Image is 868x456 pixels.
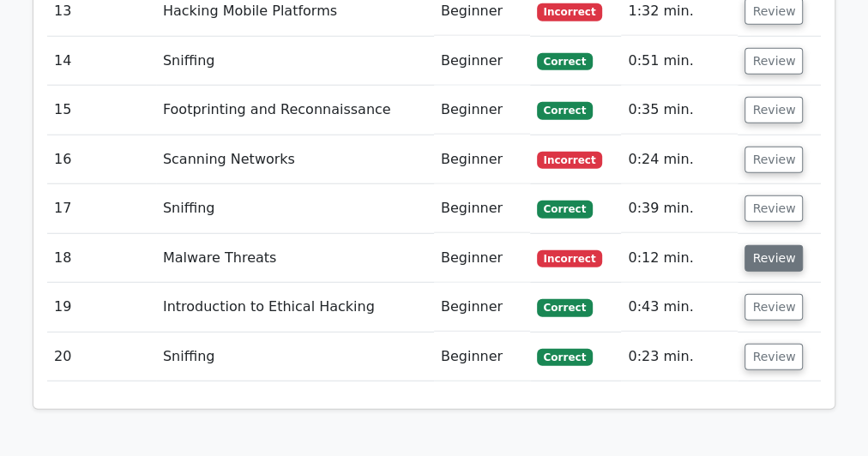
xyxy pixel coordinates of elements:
td: Beginner [434,135,530,184]
td: 17 [47,184,156,233]
td: Malware Threats [156,234,434,283]
span: Correct [537,349,593,366]
button: Review [744,195,803,222]
button: Review [744,97,803,123]
td: Beginner [434,37,530,86]
span: Correct [537,102,593,119]
td: 0:43 min. [621,283,738,332]
span: Incorrect [537,250,603,267]
td: 0:39 min. [621,184,738,233]
td: Scanning Networks [156,135,434,184]
td: Beginner [434,283,530,332]
td: 16 [47,135,156,184]
button: Review [744,294,803,321]
td: 14 [47,37,156,86]
td: 0:12 min. [621,234,738,283]
button: Review [744,147,803,173]
td: Beginner [434,333,530,381]
td: Footprinting and Reconnaissance [156,86,434,135]
td: Sniffing [156,184,434,233]
td: Introduction to Ethical Hacking [156,283,434,332]
span: Correct [537,53,593,70]
td: 19 [47,283,156,332]
td: 15 [47,86,156,135]
td: Beginner [434,234,530,283]
td: 0:24 min. [621,135,738,184]
td: Sniffing [156,37,434,86]
td: 20 [47,333,156,381]
td: Beginner [434,86,530,135]
td: 0:35 min. [621,86,738,135]
td: 18 [47,234,156,283]
td: Sniffing [156,333,434,381]
td: 0:51 min. [621,37,738,86]
button: Review [744,245,803,272]
span: Correct [537,299,593,316]
span: Incorrect [537,3,603,21]
td: 0:23 min. [621,333,738,381]
td: Beginner [434,184,530,233]
span: Incorrect [537,152,603,169]
button: Review [744,48,803,75]
button: Review [744,344,803,370]
span: Correct [537,201,593,218]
